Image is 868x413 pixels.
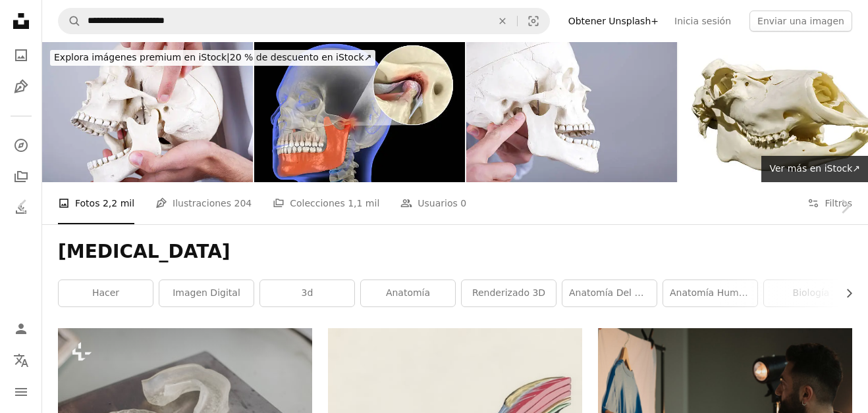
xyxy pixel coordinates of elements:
[488,9,517,34] button: Borrar
[59,9,81,34] button: Buscar en Unsplash
[58,240,852,264] h1: [MEDICAL_DATA]
[663,280,757,306] a: anatomía humana
[8,74,34,100] a: Ilustraciones
[8,316,34,342] a: Iniciar sesión / Registrarse
[42,42,253,182] img: Médico mostrando de la articulación temporomandibular
[50,50,375,66] div: 20 % de descuento en iStock ↗
[58,8,550,34] form: Encuentra imágenes en todo el sitio
[159,280,254,306] a: Imagen digital
[8,132,34,158] a: Explorar
[260,280,354,306] a: 3d
[807,182,852,224] button: Filtros
[273,182,379,224] a: Colecciones 1,1 mil
[234,196,252,210] span: 204
[837,280,852,306] button: desplazar lista a la derecha
[562,280,657,306] a: Anatomía del hombro
[8,379,34,405] button: Menú
[54,52,230,62] span: Explora imágenes premium en iStock |
[155,182,252,224] a: Ilustraciones 204
[518,9,549,34] button: Búsqueda visual
[361,280,455,306] a: anatomía
[749,11,852,32] button: Enviar una imagen
[59,280,153,306] a: hacer
[764,280,858,306] a: biología
[400,182,466,224] a: Usuarios 0
[560,11,666,32] a: Obtener Unsplash+
[822,143,868,270] a: Siguiente
[769,163,860,174] span: Ver más en iStock ↗
[666,11,739,32] a: Inicia sesión
[8,42,34,68] a: Fotos
[348,196,379,210] span: 1,1 mil
[460,196,466,210] span: 0
[761,156,868,182] a: Ver más en iStock↗
[42,42,383,74] a: Explora imágenes premium en iStock|20 % de descuento en iStock↗
[466,42,677,182] img: dislocated de la articulación temporomandibular
[8,347,34,374] button: Idioma
[462,280,556,306] a: Renderizado 3D
[254,42,465,182] img: Articulaciones temporomandibulares, artritis y disco articular dislocado. Ilustración médica en 3D.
